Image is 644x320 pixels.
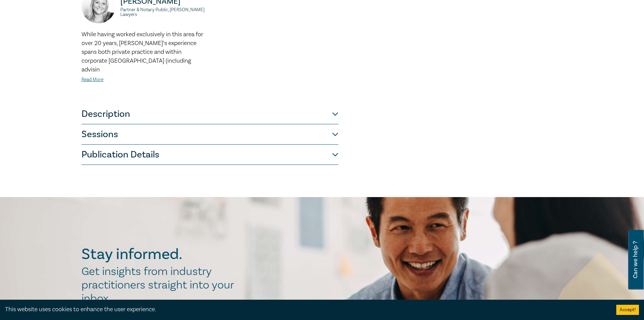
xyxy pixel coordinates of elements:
[81,246,241,263] h2: Stay informed.
[81,104,338,124] button: Description
[81,265,241,305] h2: Get insights from industry practitioners straight into your inbox.
[120,7,206,17] small: Partner & Notary Public, [PERSON_NAME] Lawyers
[81,30,203,73] span: While having worked exclusively in this area for over 20 years, [PERSON_NAME]’s experience spans ...
[5,305,606,314] div: This website uses cookies to enhance the user experience.
[81,124,338,145] button: Sessions
[81,145,338,165] button: Publication Details
[81,77,103,83] a: Read More
[632,234,639,285] span: Can we help ?
[616,305,639,315] button: Accept cookies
